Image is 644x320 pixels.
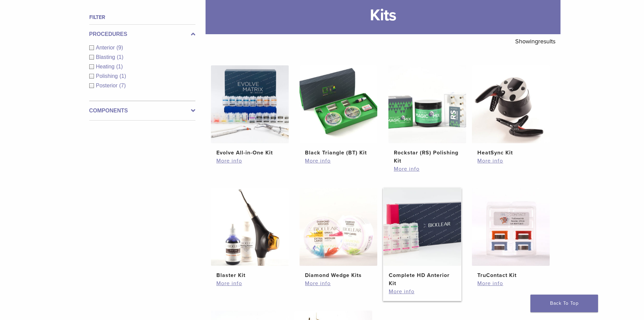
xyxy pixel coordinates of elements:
p: Showing results [515,34,555,48]
h2: Rockstar (RS) Polishing Kit [394,149,461,165]
span: Posterior [96,83,119,88]
h2: Complete HD Anterior Kit [389,271,456,287]
a: Black Triangle (BT) KitBlack Triangle (BT) Kit [299,65,378,157]
span: Anterior [96,45,117,50]
img: Complete HD Anterior Kit [383,188,461,266]
span: (1) [116,64,123,69]
a: More info [305,157,372,165]
span: (9) [117,45,123,50]
img: Rockstar (RS) Polishing Kit [388,65,466,143]
a: Evolve All-in-One KitEvolve All-in-One Kit [211,65,289,157]
h2: HeatSync Kit [477,149,544,157]
h2: TruContact Kit [477,271,544,279]
img: TruContact Kit [472,188,550,266]
h2: Diamond Wedge Kits [305,271,372,279]
h2: Evolve All-in-One Kit [216,149,283,157]
img: Blaster Kit [211,188,289,266]
a: More info [305,279,372,287]
img: HeatSync Kit [472,65,550,143]
a: TruContact KitTruContact Kit [472,188,550,279]
a: More info [216,279,283,287]
a: More info [389,287,456,296]
a: Complete HD Anterior KitComplete HD Anterior Kit [383,188,462,287]
label: Procedures [89,30,195,38]
img: Evolve All-in-One Kit [211,65,289,143]
a: More info [477,279,544,287]
img: Diamond Wedge Kits [300,188,377,266]
a: More info [477,157,544,165]
a: More info [394,165,461,173]
img: Black Triangle (BT) Kit [300,65,377,143]
a: Back To Top [530,295,598,312]
span: (1) [119,73,126,79]
h4: Filter [89,13,195,21]
span: Blasting [96,54,117,60]
span: (7) [119,83,126,88]
span: Polishing [96,73,120,79]
span: Heating [96,64,116,69]
label: Components [89,107,195,115]
a: HeatSync KitHeatSync Kit [472,65,550,157]
span: (1) [117,54,123,60]
a: Rockstar (RS) Polishing KitRockstar (RS) Polishing Kit [388,65,467,165]
h2: Blaster Kit [216,271,283,279]
a: More info [216,157,283,165]
a: Diamond Wedge KitsDiamond Wedge Kits [299,188,378,279]
h2: Black Triangle (BT) Kit [305,149,372,157]
a: Blaster KitBlaster Kit [211,188,289,279]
